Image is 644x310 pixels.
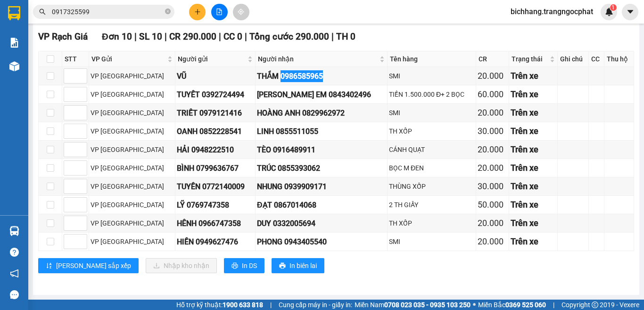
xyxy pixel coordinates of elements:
div: 20.000 [478,161,507,175]
span: notification [10,269,19,278]
div: [PERSON_NAME] EM 0843402496 [257,89,386,101]
div: VP [GEOGRAPHIC_DATA] [91,163,173,173]
td: VP Hà Tiên [89,214,175,233]
span: | [134,31,137,42]
img: logo-vxr [8,6,20,20]
div: HIỀN 0949627476 [177,236,254,248]
div: 20.000 [478,143,507,156]
span: printer [279,262,286,270]
span: VP Gửi [91,54,165,64]
span: search [39,8,46,15]
div: 30.000 [478,180,507,193]
div: CÁNH QUẠT [389,144,474,155]
strong: 260A, [PERSON_NAME] [4,38,71,59]
span: Trạng thái [512,54,548,64]
div: BÌNH 0799636767 [177,162,254,174]
div: HÊNH 0966747358 [177,218,254,229]
button: file-add [211,4,228,20]
th: CC [589,51,604,67]
div: TÈO 0916489911 [257,144,386,156]
span: | [270,300,272,310]
span: caret-down [626,8,635,16]
span: Đơn 10 [102,31,132,42]
span: plus [194,8,201,15]
strong: 0369 525 060 [505,301,546,309]
img: icon-new-feature [605,8,613,16]
div: VP [GEOGRAPHIC_DATA] [91,236,173,247]
span: Địa chỉ: [4,38,71,59]
td: VP Hà Tiên [89,141,175,159]
strong: 1900 633 818 [223,301,263,309]
div: Trên xe [511,69,556,83]
div: 20.000 [478,235,507,248]
th: Thu hộ [604,51,634,67]
div: TRÚC 0855393062 [257,162,386,174]
div: 20.000 [478,106,507,119]
div: 2 TH GIẤY [389,200,474,210]
span: VP Rạch Giá [38,31,88,42]
div: Trên xe [511,125,556,138]
div: SMI [389,236,474,247]
img: warehouse-icon [9,61,19,71]
span: In biên lai [289,260,317,271]
img: solution-icon [9,38,19,48]
div: VP [GEOGRAPHIC_DATA] [91,144,173,155]
div: SMI [389,108,474,118]
td: VP Hà Tiên [89,177,175,196]
div: 60.000 [478,88,507,101]
img: warehouse-icon [9,226,19,236]
button: downloadNhập kho nhận [146,258,217,273]
td: VP Hà Tiên [89,233,175,251]
div: Trên xe [511,161,556,175]
div: TIỀN 1.500.000 Đ+ 2 BỌC [389,89,474,100]
td: VP Hà Tiên [89,122,175,141]
div: VP [GEOGRAPHIC_DATA] [91,89,173,100]
span: CR 290.000 [169,31,216,42]
div: SMI [389,71,474,81]
span: printer [231,262,238,270]
div: 20.000 [478,69,507,83]
div: VP [GEOGRAPHIC_DATA] [91,126,173,136]
span: Điện thoại: [4,60,70,92]
div: Trên xe [511,217,556,230]
div: Trên xe [511,198,556,211]
div: LINH 0855511055 [257,126,386,137]
td: VP Hà Tiên [89,104,175,122]
td: VP Hà Tiên [89,196,175,214]
span: | [331,31,334,42]
div: Trên xe [511,106,556,119]
th: STT [62,51,89,67]
span: ⚪️ [473,303,476,307]
span: | [245,31,247,42]
button: sort-ascending[PERSON_NAME] sắp xếp [38,258,139,273]
span: close-circle [165,8,171,14]
span: SL 10 [139,31,162,42]
button: caret-down [622,4,638,20]
div: 30.000 [478,125,507,138]
span: Người gửi [178,54,246,64]
div: THÙNG XỐP [389,181,474,192]
strong: 0708 023 035 - 0935 103 250 [384,301,471,309]
div: TUYẾT 0392724494 [177,89,254,101]
div: LỸ 0769747358 [177,199,254,211]
strong: [STREET_ADDRESS] Châu [72,54,150,75]
span: Miền Bắc [478,300,546,310]
span: bichhang.trangngocphat [503,6,601,17]
div: VP [GEOGRAPHIC_DATA] [91,218,173,228]
div: Trên xe [511,235,556,248]
span: sort-ascending [46,262,52,270]
div: THẮM 0986585965 [257,70,386,82]
div: TRIẾT 0979121416 [177,107,254,119]
th: Tên hàng [388,51,476,67]
div: DUY 0332005694 [257,218,386,229]
div: ĐẠT 0867014068 [257,199,386,211]
div: VP [GEOGRAPHIC_DATA] [91,71,173,81]
span: message [10,290,19,299]
td: VP Hà Tiên [89,67,175,85]
div: TUYỀN 0772140009 [177,181,254,193]
div: VP [GEOGRAPHIC_DATA] [91,108,173,118]
div: VŨ [177,70,254,82]
span: [PERSON_NAME] sắp xếp [56,260,131,271]
div: HOÀNG ANH 0829962972 [257,107,386,119]
div: NHUNG 0939909171 [257,181,386,193]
